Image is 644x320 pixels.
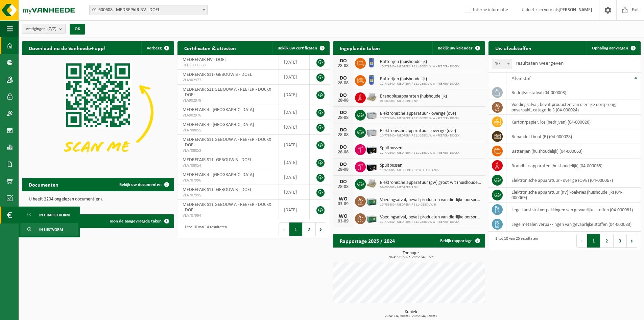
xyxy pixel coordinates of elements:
[183,87,271,98] span: MEDREPAIR S11 GEBOUW A - REEFER - DOCKX - DOEL
[587,41,640,55] a: Ophaling aanvragen
[183,172,254,177] span: MEDREPAIR 4 - [GEOGRAPHIC_DATA]
[183,107,254,112] span: MEDREPAIR 4 - [GEOGRAPHIC_DATA]
[366,126,377,137] img: PB-LB-0680-HPE-GY-01
[279,135,310,155] td: [DATE]
[181,222,227,237] div: 1 tot 10 van 14 resultaten
[183,163,273,168] span: VLA708054
[380,116,459,121] span: 10-779540 - MEDREPAIR S11 GEBOUW A - REEFER - DOCKX
[336,93,350,98] div: DO
[183,187,252,192] span: MEDREPAIR S11- GEBOUW B - DOEL
[516,61,564,66] label: resultaten weergeven
[279,200,310,220] td: [DATE]
[279,222,289,236] button: Previous
[183,193,273,198] span: VLA707995
[336,81,350,86] div: 28-08
[183,63,273,68] span: RED25000560
[511,76,531,82] span: Afvalstof
[336,110,350,115] div: DO
[272,41,329,55] a: Bekijk uw certificaten
[366,57,377,68] img: PB-OT-0200-HPE-00-02
[183,122,254,127] span: MEDREPAIR 4 - [GEOGRAPHIC_DATA]
[366,109,377,120] img: PB-LB-0680-HPE-GY-01
[435,234,484,248] a: Bekijk rapportage
[183,178,273,183] span: VLA707996
[366,143,377,155] img: PB-LB-0680-HPE-BK-11
[336,76,350,81] div: DO
[336,115,350,120] div: 28-08
[336,133,350,137] div: 28-08
[39,223,63,236] span: In lijstvorm
[506,202,641,217] td: lege kunststof verpakkingen van gevaarlijke stoffen (04-000081)
[336,58,350,64] div: DO
[336,315,485,318] span: 2024: 734,300 m3 - 2025: 644,520 m3
[141,41,173,55] button: Verberg
[303,222,316,236] button: 2
[104,214,173,228] a: Toon de aangevraagde taken
[366,195,377,207] img: PB-LB-0680-HPE-GN-01
[336,145,350,150] div: DO
[506,85,641,100] td: bedrijfsrestafval (04-000008)
[336,256,485,259] span: 2024: 531,566 t - 2025: 242,672 t
[279,70,310,85] td: [DATE]
[22,24,66,34] button: Vestigingen(7/7)
[336,162,350,167] div: DO
[22,55,174,169] img: Download de VHEPlus App
[336,251,485,259] h3: Tonnage
[279,85,310,105] td: [DATE]
[506,188,641,202] td: elektronische apparatuur (KV) koelvries (huishoudelijk) (04-000069)
[183,128,273,133] span: VLA708055
[147,46,162,50] span: Verberg
[380,94,447,99] span: Brandblusapparaten (huishoudelijk)
[592,46,628,50] span: Ophaling aanvragen
[492,59,512,69] span: 10
[438,46,473,50] span: Bekijk uw kalender
[336,219,350,224] div: 03-09
[114,178,173,191] a: Bekijk uw documenten
[26,24,56,34] span: Vestigingen
[380,180,482,186] span: Elektronische apparatuur (gw) groot wit (huishoudelijk)
[380,220,482,224] span: 10-779540 - MEDREPAIR S11 GEBOUW A - REEFER - DOCKX
[506,115,641,129] td: karton/papier, los (bedrijven) (04-000026)
[336,202,350,207] div: 03-09
[316,222,326,236] button: Next
[380,111,459,116] span: Elektronische apparatuur - overige (ove)
[366,212,377,224] img: PB-LB-0680-HPE-GN-01
[506,144,641,158] td: batterijen (huishoudelijk) (04-000063)
[488,41,538,55] h2: Uw afvalstoffen
[336,127,350,133] div: DO
[183,157,252,163] span: MEDREPAIR S11- GEBOUW B - DOEL
[119,183,162,187] span: Bekijk uw documenten
[380,134,459,138] span: 10-779540 - MEDREPAIR S11 GEBOUW A - REEFER - DOCKX
[380,99,447,103] span: 01-600608 - MEDREPAIR NV
[183,98,273,103] span: VLA902978
[183,213,273,218] span: VLA707994
[380,215,482,220] span: Voedingsafval, bevat producten van dierlijke oorsprong, onverpakt, categorie 3
[109,219,162,223] span: Toon de aangevraagde taken
[20,223,78,236] a: In lijstvorm
[279,185,310,200] td: [DATE]
[576,234,587,248] button: Previous
[279,55,310,70] td: [DATE]
[336,167,350,172] div: 28-08
[587,234,600,248] button: 1
[22,41,112,55] h2: Download nu de Vanheede+ app!
[506,100,641,115] td: voedingsafval, bevat producten van dierlijke oorsprong, onverpakt, categorie 3 (04-000024)
[336,98,350,103] div: 28-08
[47,27,56,31] count: (7/7)
[20,208,78,221] a: In grafiekvorm
[336,64,350,68] div: 28-08
[432,41,484,55] a: Bekijk uw kalender
[333,234,402,247] h2: Rapportage 2025 / 2024
[90,5,207,15] span: 01-600608 - MEDREPAIR NV - DOEL
[366,161,377,172] img: PB-LB-0680-HPE-BK-11
[29,197,167,202] p: U heeft 2204 ongelezen document(en).
[380,151,459,155] span: 10-779540 - MEDREPAIR S11 GEBOUW A - REEFER - DOCKX
[29,234,167,238] p: Geen data beschikbaar.
[492,233,538,248] div: 1 tot 10 van 25 resultaten
[380,128,459,134] span: Elektronische apparatuur - overige (ove)
[380,203,482,207] span: 10-753630 - MEDREPAIR S11- GEBOUW B
[279,155,310,170] td: [DATE]
[183,202,271,213] span: MEDREPAIR S11 GEBOUW A - REEFER - DOCKX - DOEL
[183,113,273,118] span: VLA902976
[366,91,377,103] img: LP-PA-00000-WDN-11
